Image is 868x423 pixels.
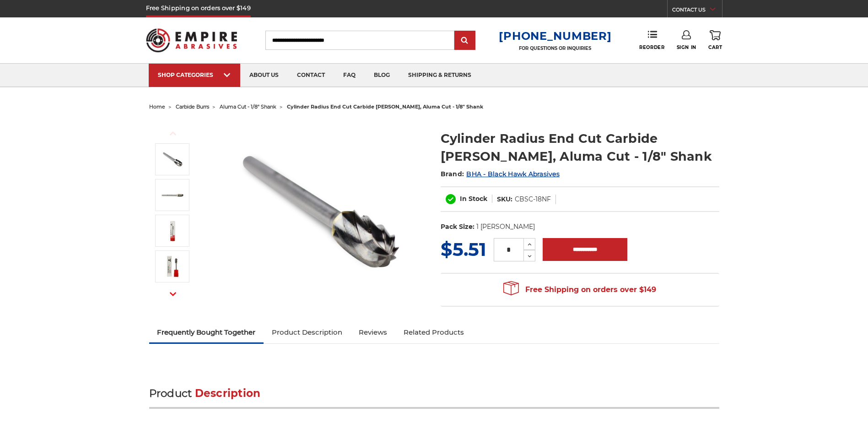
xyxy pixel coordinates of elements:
[460,195,487,203] span: In Stock
[334,64,365,87] a: faq
[161,219,184,242] img: Cylindrical radius end cut aluma cut carbide burr - 1/8 inch shank
[264,322,350,342] a: Product Description
[227,120,410,303] img: ball nose cylinder aluma cut die grinder bit
[441,222,474,232] dt: Pack Size:
[497,195,512,204] dt: SKU:
[441,130,719,165] h1: Cylinder Radius End Cut Carbide [PERSON_NAME], Aluma Cut - 1/8" Shank
[220,103,276,110] a: aluma cut - 1/8" shank
[677,44,696,50] span: Sign In
[240,64,288,87] a: about us
[499,45,611,51] p: FOR QUESTIONS OR INQUIRIES
[161,255,184,278] img: 1/8" cylinder radius end cut aluma cut carbide bur
[672,5,722,17] a: CONTACT US
[350,322,395,342] a: Reviews
[639,30,664,50] a: Reorder
[149,387,192,400] span: Product
[149,103,165,110] a: home
[146,22,237,58] img: Empire Abrasives
[158,71,231,78] div: SHOP CATEGORIES
[365,64,399,87] a: blog
[456,32,474,50] input: Submit
[708,30,722,50] a: Cart
[149,322,264,342] a: Frequently Bought Together
[162,284,184,304] button: Next
[476,222,535,232] dd: 1 [PERSON_NAME]
[287,103,483,110] span: cylinder radius end cut carbide [PERSON_NAME], aluma cut - 1/8" shank
[161,148,184,171] img: ball nose cylinder aluma cut die grinder bit
[441,170,464,178] span: Brand:
[441,238,486,260] span: $5.51
[515,195,551,204] dd: CBSC-18NF
[708,44,722,50] span: Cart
[639,44,664,50] span: Reorder
[161,184,184,206] img: SC-51NF cylinder radius end cut shape carbide burr 1/8" shank
[195,387,261,400] span: Description
[399,64,480,87] a: shipping & returns
[395,322,472,342] a: Related Products
[162,124,184,143] button: Previous
[466,170,560,178] a: BHA - Black Hawk Abrasives
[503,281,656,299] span: Free Shipping on orders over $149
[176,103,209,110] a: carbide burrs
[499,29,611,43] a: [PHONE_NUMBER]
[288,64,334,87] a: contact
